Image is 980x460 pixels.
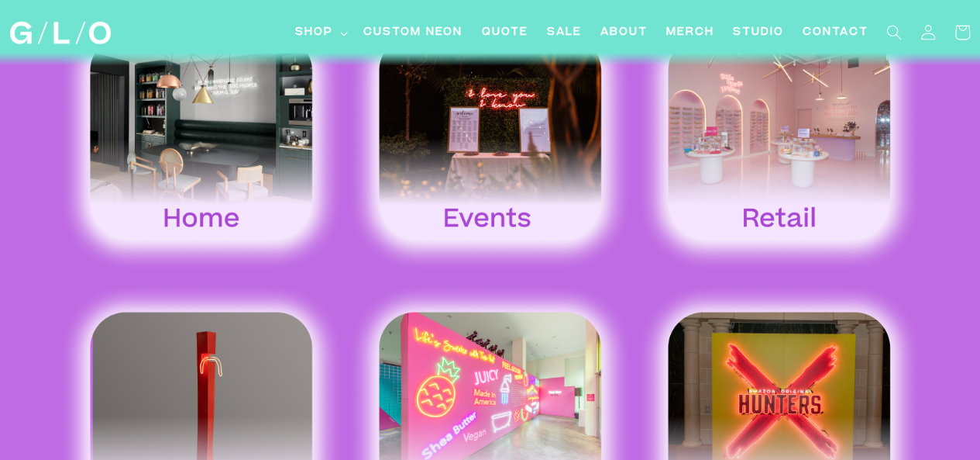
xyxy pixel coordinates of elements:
span: Shop [295,25,333,41]
summary: Shop [286,16,354,50]
span: Custom Neon [363,25,462,41]
iframe: Chat Widget [701,243,980,460]
span: Contact [802,25,868,41]
a: GLO Studio [4,16,116,50]
span: SALE [546,25,581,41]
a: Studio [723,16,793,50]
a: SALE [537,16,590,50]
img: GLO Studio [10,22,111,44]
a: Custom Neon [354,16,472,50]
a: Quote [472,16,537,50]
img: Home [57,5,346,274]
summary: Search [877,16,911,50]
a: About [590,16,656,50]
span: About [600,25,647,41]
span: Studio [732,25,783,41]
img: Events [346,5,634,274]
img: Retail [634,5,923,274]
span: Quote [481,25,528,41]
span: Merch [665,25,714,41]
a: Contact [793,16,877,50]
a: Merch [656,16,723,50]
